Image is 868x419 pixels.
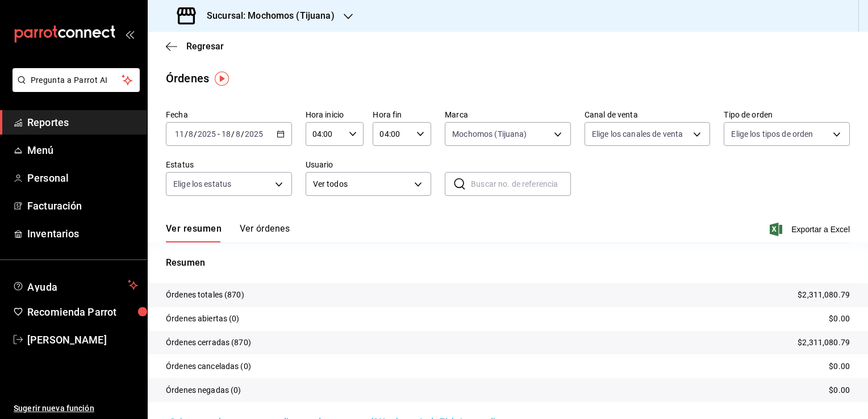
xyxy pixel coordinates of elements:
label: Tipo de orden [724,111,850,119]
span: Ver todos [313,178,411,190]
label: Estatus [166,161,292,169]
p: $0.00 [829,384,850,396]
label: Hora inicio [306,111,364,119]
p: $0.00 [829,361,850,372]
label: Canal de venta [585,111,711,119]
span: Menú [27,143,138,158]
img: Tooltip marker [215,72,229,86]
input: -- [188,129,194,139]
span: / [185,129,188,139]
div: Órdenes [166,70,209,87]
label: Hora fin [373,111,431,119]
span: Elige los canales de venta [592,128,683,140]
button: Ver resumen [166,223,222,242]
div: navigation tabs [166,223,290,242]
span: Elige los tipos de orden [731,128,813,140]
button: Regresar [166,41,224,52]
span: Reportes [27,115,138,130]
input: -- [174,129,185,139]
span: / [241,129,244,139]
input: Buscar no. de referencia [471,173,571,195]
span: Inventarios [27,226,138,241]
p: $2,311,080.79 [798,337,850,349]
input: -- [221,129,231,139]
label: Usuario [306,161,432,169]
span: Mochomos (Tijuana) [452,128,527,140]
span: - [218,129,220,139]
label: Fecha [166,111,292,119]
span: / [231,129,235,139]
p: Resumen [166,256,850,270]
p: Órdenes cerradas (870) [166,337,251,349]
span: Facturación [27,198,138,213]
input: -- [235,129,241,139]
p: Órdenes totales (870) [166,289,244,301]
p: Órdenes abiertas (0) [166,313,240,325]
span: Ayuda [27,278,123,292]
button: Pregunta a Parrot AI [12,68,140,92]
input: ---- [197,129,216,139]
span: Sugerir nueva función [14,403,138,414]
h3: Sucursal: Mochomos (Tijuana) [198,9,335,23]
p: Órdenes canceladas (0) [166,361,251,372]
p: $0.00 [829,313,850,325]
span: / [194,129,197,139]
span: Elige los estatus [173,178,231,190]
button: Exportar a Excel [772,223,850,236]
span: Regresar [186,41,224,52]
span: Pregunta a Parrot AI [31,74,122,86]
span: Recomienda Parrot [27,304,138,320]
a: Pregunta a Parrot AI [8,82,140,94]
button: Ver órdenes [240,223,290,242]
p: $2,311,080.79 [798,289,850,301]
p: Órdenes negadas (0) [166,384,241,396]
span: [PERSON_NAME] [27,332,138,347]
label: Marca [445,111,571,119]
button: open_drawer_menu [125,30,134,39]
input: ---- [244,129,264,139]
span: Personal [27,170,138,186]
